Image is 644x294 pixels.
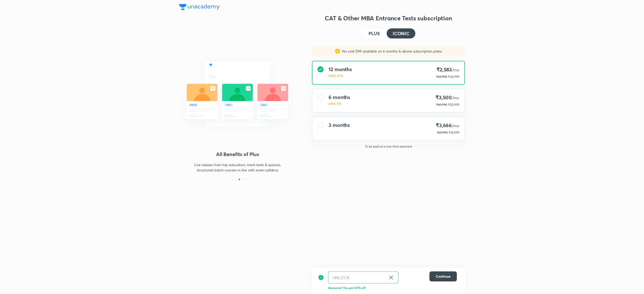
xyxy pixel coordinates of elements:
[335,49,340,54] img: sales discount
[452,67,459,72] span: /mo
[436,75,447,79] p: ₹61,998
[328,272,386,283] input: Have a referral code?
[449,131,459,134] span: ₹10,999
[448,75,459,79] span: ₹30,999
[328,285,457,290] p: Awesome! You got 50% off
[448,103,459,107] span: ₹20,999
[369,31,380,36] h4: PLUS
[393,31,409,36] h4: ICONIC
[436,122,459,129] h4: ₹3,666
[329,94,350,100] h4: 6 months
[387,28,415,38] button: ICONIC
[435,94,459,101] h4: ₹3,500
[318,271,324,283] img: discount
[312,14,465,22] h3: CAT & Other MBA Entrance Tests subscription
[329,122,350,128] h4: 3 months
[361,28,387,38] button: PLUS
[308,144,469,149] p: To be paid as a one-time payment
[179,50,296,138] img: daily_live_classes_be8fa5af21.svg
[329,66,352,72] h4: 12 months
[329,101,350,106] p: SAVE 5%
[194,162,281,173] p: Live classes from top educators, mock tests & quizzes, structured batch courses in line with exam...
[429,271,457,281] button: Continue
[436,103,447,107] p: ₹41,998
[436,274,451,279] span: Continue
[340,49,442,54] p: No cost EMI available on 6 months & above subscription plans
[329,73,352,78] p: SAVE 30%
[452,95,459,100] span: /mo
[436,66,459,73] h4: ₹2,583
[179,4,220,10] img: Company Logo
[437,130,448,135] p: ₹21,998
[179,151,296,158] h4: All Benefits of Plus
[452,123,459,128] span: /mo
